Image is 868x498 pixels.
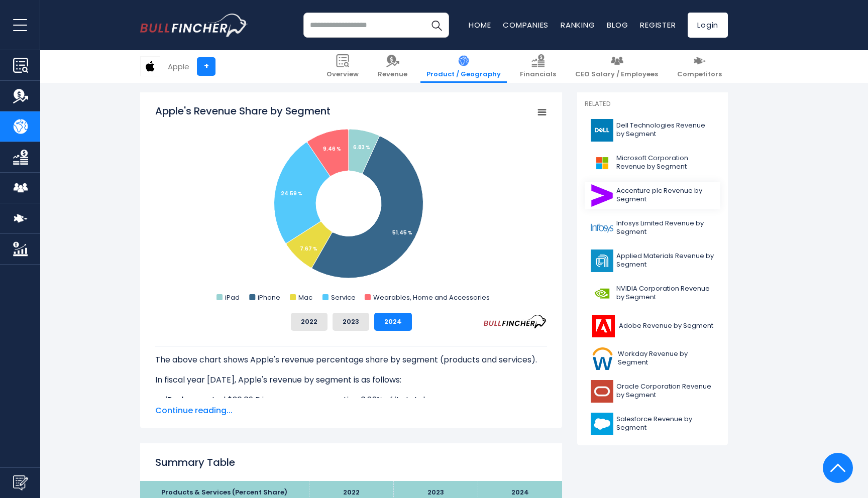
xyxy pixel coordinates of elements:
a: Competitors [671,50,728,83]
span: Dell Technologies Revenue by Segment [616,121,714,139]
img: bullfincher logo [140,14,248,37]
a: Dell Technologies Revenue by Segment [585,116,720,144]
tspan: 51.45 % [392,229,412,236]
img: ACN logo [591,184,613,207]
button: 2022 [291,313,328,331]
span: Financials [520,70,556,79]
span: Workday Revenue by Segment [618,350,714,367]
text: Service [331,293,356,302]
img: CRM logo [591,413,613,435]
a: Workday Revenue by Segment [585,345,720,372]
a: Overview [320,50,365,83]
img: WDAY logo [591,347,615,370]
img: NVDA logo [591,282,613,305]
button: 2023 [333,313,369,331]
span: Revenue [378,70,407,79]
img: INFY logo [591,217,613,239]
span: Applied Materials Revenue by Segment [616,252,714,269]
a: CEO Salary / Employees [569,50,664,83]
a: Microsoft Corporation Revenue by Segment [585,149,720,177]
p: In fiscal year [DATE], Apple's revenue by segment is as follows: [155,374,547,386]
tspan: 9.46 % [323,145,341,153]
a: Register [640,20,676,30]
a: NVIDIA Corporation Revenue by Segment [585,280,720,307]
p: Related [585,100,720,108]
a: Ranking [561,20,595,30]
span: Overview [327,70,359,79]
a: Financials [514,50,562,83]
a: Go to homepage [140,14,248,37]
p: The above chart shows Apple's revenue percentage share by segment (products and services). [155,354,547,366]
a: Revenue [372,50,413,83]
button: Search [424,13,449,38]
text: iPad [225,293,240,302]
img: ADBE logo [591,315,616,337]
a: Applied Materials Revenue by Segment [585,247,720,275]
a: Home [469,20,491,30]
li: generated $26.69 B in revenue, representing 6.83% of its total revenue. [155,394,547,406]
span: Oracle Corporation Revenue by Segment [616,383,714,400]
span: Continue reading... [155,405,547,417]
span: Product / Geography [426,70,501,79]
tspan: Apple's Revenue Share by Segment [155,104,331,118]
a: Infosys Limited Revenue by Segment [585,214,720,242]
a: Companies [503,20,549,30]
img: MSFT logo [591,152,613,174]
span: CEO Salary / Employees [575,70,658,79]
a: Product / Geography [420,50,507,83]
text: Mac [298,293,312,302]
a: + [197,57,215,76]
div: Apple [168,61,189,72]
span: Salesforce Revenue by Segment [616,415,714,432]
img: AAPL logo [141,57,160,76]
a: Salesforce Revenue by Segment [585,410,720,438]
b: iPad [165,394,183,406]
span: Microsoft Corporation Revenue by Segment [616,154,714,171]
text: iPhone [258,293,280,302]
tspan: 24.59 % [281,190,302,197]
span: Adobe Revenue by Segment [619,322,713,330]
button: 2024 [374,313,412,331]
span: Infosys Limited Revenue by Segment [616,219,714,236]
tspan: 6.83 % [353,144,370,151]
svg: Apple's Revenue Share by Segment [155,104,547,305]
a: Oracle Corporation Revenue by Segment [585,378,720,405]
span: Competitors [677,70,722,79]
img: DELL logo [591,119,613,142]
h2: Summary Table [155,455,547,470]
span: NVIDIA Corporation Revenue by Segment [616,285,714,302]
img: ORCL logo [591,380,613,403]
tspan: 7.67 % [300,245,317,253]
a: Login [688,13,728,38]
text: Wearables, Home and Accessories [373,293,490,302]
a: Accenture plc Revenue by Segment [585,182,720,209]
a: Adobe Revenue by Segment [585,312,720,340]
img: AMAT logo [591,250,613,272]
span: Accenture plc Revenue by Segment [616,187,714,204]
a: Blog [607,20,628,30]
